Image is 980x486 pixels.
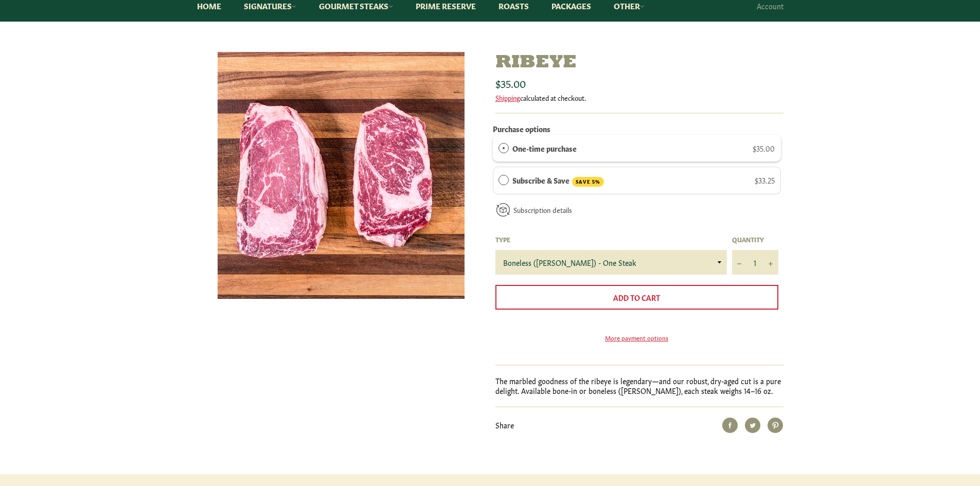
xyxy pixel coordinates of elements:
span: $35.00 [753,143,775,153]
span: $35.00 [495,76,526,90]
span: Add to Cart [613,292,660,302]
a: Shipping [495,93,520,102]
a: More payment options [495,333,778,342]
span: $33.25 [755,175,775,185]
label: Quantity [732,235,778,244]
div: One-time purchase [498,142,509,154]
label: One-time purchase [512,142,577,154]
button: Reduce item quantity by one [732,250,747,275]
p: The marbled goodness of the ribeye is legendary—and our robust, dry-aged cut is a pure delight. A... [495,376,783,396]
label: Subscribe & Save [512,174,604,187]
div: Subscribe & Save [498,174,509,186]
label: Purchase options [493,123,550,134]
button: Increase item quantity by one [763,250,778,275]
span: Share [495,420,514,430]
img: Ribeye [218,52,465,299]
h1: Ribeye [495,52,783,74]
button: Add to Cart [495,285,778,310]
a: Subscription details [513,205,572,214]
label: Type [495,235,727,244]
span: SAVE 5% [572,177,604,187]
div: calculated at checkout. [495,93,783,102]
